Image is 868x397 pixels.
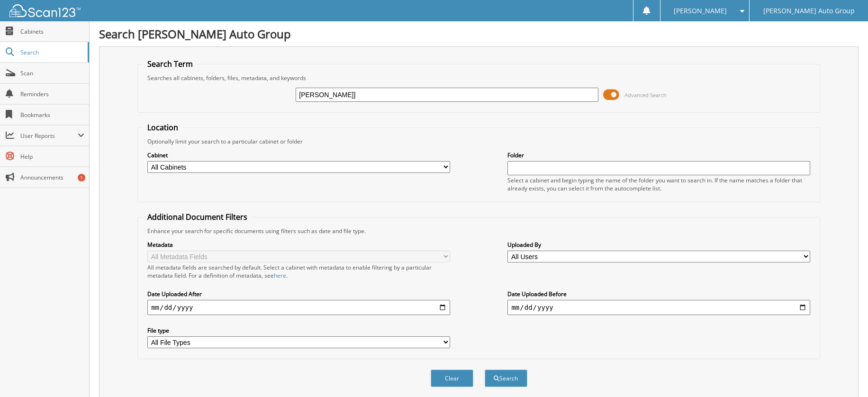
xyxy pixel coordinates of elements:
[20,48,83,56] span: Search
[507,241,810,249] label: Uploaded By
[143,212,252,222] legend: Additional Document Filters
[507,290,810,298] label: Date Uploaded Before
[143,59,198,69] legend: Search Term
[674,8,727,14] span: [PERSON_NAME]
[9,4,81,17] img: scan123-logo-white.svg
[20,27,84,36] span: Cabinets
[20,173,84,181] span: Announcements
[147,326,450,334] label: File type
[78,174,85,181] div: 1
[507,176,810,192] div: Select a cabinet and begin typing the name of the folder you want to search in. If the name match...
[507,300,810,315] input: end
[20,90,84,98] span: Reminders
[624,91,667,99] span: Advanced Search
[99,26,859,42] h1: Search [PERSON_NAME] Auto Group
[20,132,78,140] span: User Reports
[147,300,450,315] input: start
[147,151,450,159] label: Cabinet
[147,241,450,249] label: Metadata
[485,370,527,387] button: Search
[20,111,84,119] span: Bookmarks
[147,290,450,298] label: Date Uploaded After
[431,370,473,387] button: Clear
[507,151,810,159] label: Folder
[143,137,815,145] div: Optionally limit your search to a particular cabinet or folder
[20,69,84,77] span: Scan
[143,122,183,133] legend: Location
[763,8,855,14] span: [PERSON_NAME] Auto Group
[143,74,815,82] div: Searches all cabinets, folders, files, metadata, and keywords
[274,271,286,280] a: here
[20,153,84,161] span: Help
[147,263,450,280] div: All metadata fields are searched by default. Select a cabinet with metadata to enable filtering b...
[143,227,815,235] div: Enhance your search for specific documents using filters such as date and file type.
